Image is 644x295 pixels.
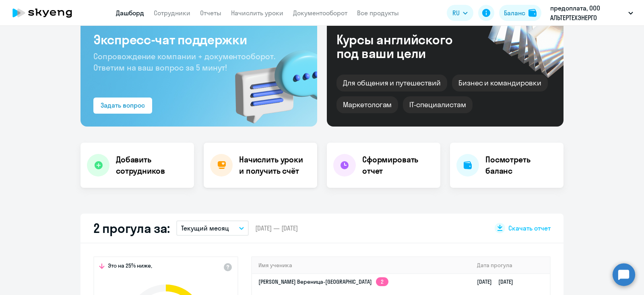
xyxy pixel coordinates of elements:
span: Это на 25% ниже, [108,262,152,272]
button: Задать вопрос [93,98,152,114]
img: bg-img [223,36,317,127]
a: Отчеты [200,9,221,17]
h2: 2 прогула за: [93,220,170,236]
img: balance [528,9,537,17]
span: [DATE] — [DATE] [255,224,298,233]
a: [DATE][DATE] [477,278,520,285]
p: Текущий месяц [181,223,229,233]
h3: Экспресс-чат поддержки [93,31,304,48]
h4: Посмотреть баланс [485,154,557,177]
button: RU [447,5,473,21]
app-skyeng-badge: 2 [376,277,388,286]
a: Документооборот [293,9,347,17]
div: Бизнес и командировки [452,75,548,91]
p: предоплата, ООО АЛЬТЕРТЕХЭНЕРГО [550,3,625,23]
span: RU [452,8,460,18]
th: Дата прогула [471,257,550,274]
div: Курсы английского под ваши цели [336,33,474,60]
span: Скачать отчет [508,224,551,233]
div: IT-специалистам [403,96,472,113]
span: Сопровождение компании + документооборот. Ответим на ваш вопрос за 5 минут! [93,51,275,73]
a: Все продукты [357,9,399,17]
a: [PERSON_NAME] Вереница-[GEOGRAPHIC_DATA]2 [258,278,388,285]
h4: Добавить сотрудников [116,154,188,177]
button: Текущий месяц [176,220,249,236]
h4: Начислить уроки и получить счёт [239,154,309,177]
a: Дашборд [116,9,144,17]
div: Маркетологам [336,96,398,113]
div: Для общения и путешествий [336,75,447,91]
div: Задать вопрос [101,100,145,110]
th: Имя ученика [252,257,471,274]
a: Начислить уроки [231,9,283,17]
a: Сотрудники [154,9,190,17]
button: предоплата, ООО АЛЬТЕРТЕХЭНЕРГО [546,3,637,23]
h4: Сформировать отчет [362,154,434,177]
button: Балансbalance [499,5,541,21]
div: Баланс [504,8,525,18]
